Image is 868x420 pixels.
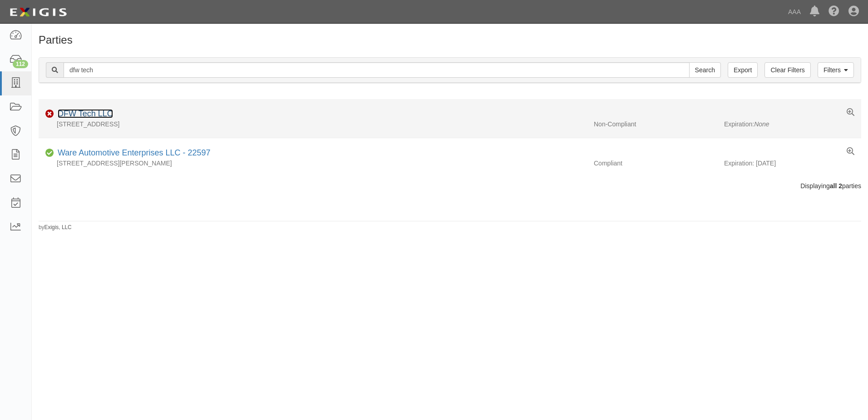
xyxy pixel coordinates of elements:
div: DFW Tech LLC [54,108,113,120]
div: Non-Compliant [587,120,724,129]
div: Displaying parties [32,181,868,190]
input: Search [64,62,690,78]
div: Expiration: [724,120,861,129]
a: Ware Automotive Enterprises LLC - 22597 [58,148,211,157]
a: DFW Tech LLC [58,109,113,118]
a: View results summary [847,147,854,156]
div: 112 [13,60,28,68]
i: Compliant [45,150,54,156]
a: Clear Filters [764,62,810,78]
div: [STREET_ADDRESS][PERSON_NAME] [39,159,587,168]
a: View results summary [847,108,854,117]
h1: Parties [39,34,861,46]
a: Exigis, LLC [44,224,72,230]
div: [STREET_ADDRESS] [39,120,587,129]
small: by [39,224,72,231]
div: Compliant [587,159,724,168]
i: None [754,120,769,128]
a: Filters [818,62,854,78]
div: Ware Automotive Enterprises LLC - 22597 [54,147,211,159]
a: Export [728,62,758,78]
a: AAA [784,3,805,21]
i: Help Center - Complianz [829,6,839,17]
b: all 2 [830,182,842,190]
input: Search [689,62,721,78]
img: logo-5460c22ac91f19d4615b14bd174203de0afe785f0fc80cf4dbbc73dc1793850b.png [7,4,69,20]
div: Expiration: [DATE] [724,159,861,168]
i: Non-Compliant [45,111,54,117]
